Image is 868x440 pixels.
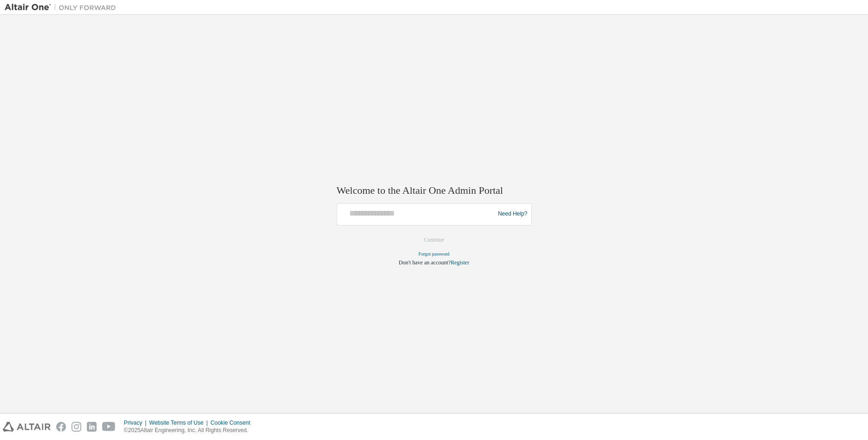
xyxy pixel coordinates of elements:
[56,422,66,432] img: facebook.svg
[149,419,210,427] div: Website Terms of Use
[124,419,149,427] div: Privacy
[418,251,450,256] a: Forgot password
[450,259,469,266] a: Register
[124,427,256,434] p: © 2025 Altair Engineering, Inc. All Rights Reserved.
[3,422,51,432] img: altair_logo.svg
[5,3,121,12] img: Altair One
[87,422,97,432] img: linkedin.svg
[102,422,116,432] img: youtube.svg
[210,419,255,427] div: Cookie Consent
[399,259,451,266] span: Don't have an account?
[72,422,81,432] img: instagram.svg
[337,184,532,197] h2: Welcome to the Altair One Admin Portal
[498,214,527,215] a: Need Help?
